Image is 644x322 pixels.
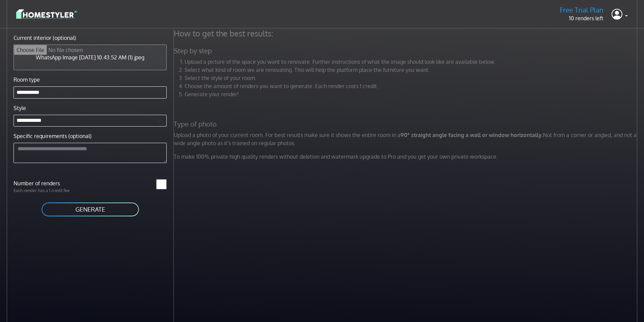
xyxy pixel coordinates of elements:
[185,58,639,66] li: Upload a picture of the space you want to renovate. Further instructions of what the image should...
[9,187,90,194] p: Each render has a 1 credit fee
[170,120,643,128] h5: Type of photo
[14,76,40,84] label: Room type
[170,47,643,55] h5: Step by step
[185,90,639,98] li: Generate your render!
[170,153,643,161] p: To make 100% private high quality renders without deletion and watermark upgrade to Pro and you g...
[14,34,76,42] label: Current interior (optional)
[560,6,603,14] h5: Free Trial Plan
[560,14,603,22] p: 10 renders left
[185,74,639,82] li: Select the style of your room.
[14,132,92,140] label: Specific requirements (optional)
[401,132,543,138] strong: 90° straight angle facing a wall or window horizontally.
[185,82,639,90] li: Choose the amount of renders you want to generate. Each render costs 1 credit.
[170,28,643,38] h4: How to get the best results:
[16,8,77,20] img: logo-3de290ba35641baa71223ecac5eacb59cb85b4c7fdf211dc9aaecaaee71ea2f8.svg
[170,131,643,147] p: Upload a photo of your current room. For best results make sure it shows the entire room in a Not...
[9,179,90,187] label: Number of renders
[185,66,639,74] li: Select what kind of room we are renovating. This will help the platform place the furniture you w...
[41,202,140,217] button: GENERATE
[14,104,26,112] label: Style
